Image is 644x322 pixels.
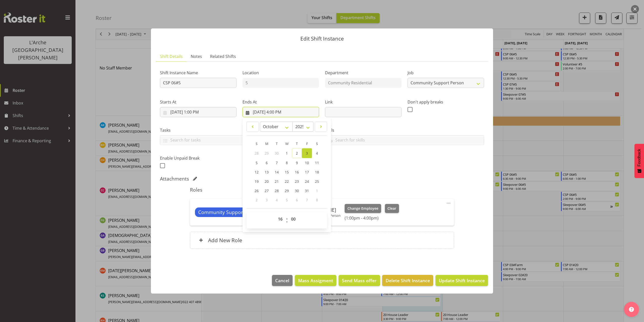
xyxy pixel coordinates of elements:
[295,275,336,286] button: Mass Assigment
[243,99,319,105] label: Ends At
[325,127,484,133] label: Skills
[315,170,319,174] span: 18
[285,170,289,174] span: 15
[316,151,318,156] span: 4
[302,167,312,177] a: 17
[190,187,454,193] h5: Roles
[408,99,484,105] label: Don't apply breaks
[266,198,268,202] span: 3
[316,198,318,202] span: 8
[339,275,380,286] button: Send Mass offer
[256,141,258,146] span: S
[385,204,399,213] button: Clear
[315,179,319,184] span: 25
[296,160,298,165] span: 9
[256,160,258,165] span: 5
[298,277,333,284] span: Mass Assigment
[275,179,279,184] span: 21
[255,179,259,184] span: 19
[292,186,302,195] a: 30
[316,141,318,146] span: S
[262,186,272,195] a: 27
[256,198,258,202] span: 2
[292,148,302,158] a: 2
[295,179,299,184] span: 23
[325,136,484,144] input: Search for skills
[262,177,272,186] a: 20
[408,70,484,76] label: Job
[160,176,189,182] h5: Attachments
[296,151,298,156] span: 2
[285,179,289,184] span: 22
[272,177,282,186] a: 21
[191,53,202,59] span: Notes
[160,127,319,133] label: Tasks
[292,177,302,186] a: 23
[276,141,278,146] span: T
[286,214,288,227] span: :
[276,198,278,202] span: 4
[382,275,433,286] button: Delete Shift Instance
[282,177,292,186] a: 22
[255,151,259,156] span: 28
[252,158,262,167] a: 5
[160,78,236,88] input: Shift Instance Name
[160,99,236,105] label: Starts At
[272,186,282,195] a: 28
[275,151,279,156] span: 30
[156,36,488,41] p: Edit Shift Instance
[386,277,430,284] span: Delete Shift Instance
[160,107,236,117] input: Click to select...
[198,209,262,216] span: Community Support Person
[252,177,262,186] a: 19
[275,277,289,284] span: Cancel
[302,177,312,186] a: 24
[252,186,262,195] a: 26
[295,188,299,193] span: 30
[296,198,298,202] span: 6
[387,206,396,211] span: Clear
[265,188,269,193] span: 27
[262,167,272,177] a: 13
[345,204,381,213] button: Change Employee
[306,198,308,202] span: 7
[316,188,318,193] span: 1
[272,275,293,286] button: Cancel
[312,148,322,158] a: 4
[325,99,401,105] label: Link
[315,160,319,165] span: 11
[262,158,272,167] a: 6
[312,167,322,177] a: 18
[255,188,259,193] span: 26
[160,136,319,144] input: Search for tasks
[306,141,308,146] span: F
[345,216,399,221] h6: (1:00pm - 4:00pm)
[292,167,302,177] a: 16
[295,170,299,174] span: 16
[282,148,292,158] a: 1
[208,237,242,243] h6: Add New Role
[160,155,236,161] label: Enable Unpaid Break
[160,70,236,76] label: Shift Instance Name
[637,149,641,166] span: Feedback
[312,158,322,167] a: 11
[286,198,288,202] span: 5
[325,70,401,76] label: Department
[265,179,269,184] span: 20
[305,179,309,184] span: 24
[302,186,312,195] a: 31
[275,188,279,193] span: 28
[629,307,634,312] img: help-xxl-2.png
[305,160,309,165] span: 10
[312,177,322,186] a: 25
[285,141,289,146] span: W
[282,167,292,177] a: 15
[252,167,262,177] a: 12
[265,151,269,156] span: 29
[296,141,298,146] span: T
[435,275,488,286] button: Update Shift Instance
[243,107,319,117] input: Click to select...
[342,277,377,284] span: Send Mass offer
[266,160,268,165] span: 6
[285,188,289,193] span: 29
